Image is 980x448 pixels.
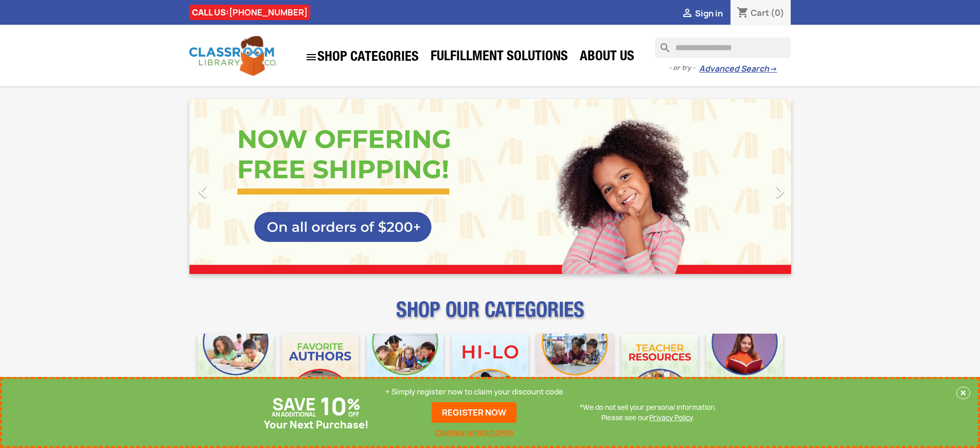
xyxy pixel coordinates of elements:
div: CALL US: [189,5,310,20]
i: search [655,38,667,50]
span: Cart [751,7,769,19]
a: Fulfillment Solutions [425,47,573,68]
img: CLC_HiLo_Mobile.jpg [452,334,528,410]
input: Search [655,38,791,58]
img: CLC_Phonics_And_Decodables_Mobile.jpg [367,334,443,410]
i: shopping_cart [737,7,749,20]
i:  [190,179,216,204]
a:  Sign in [681,8,723,19]
img: CLC_Dyslexia_Mobile.jpg [706,334,783,410]
i:  [681,8,693,20]
span: Sign in [695,8,723,19]
img: Classroom Library Company [189,36,277,76]
img: CLC_Bulk_Mobile.jpg [198,334,274,410]
i:  [767,179,793,204]
p: SHOP OUR CATEGORIES [189,307,791,325]
a: Advanced Search→ [699,64,777,74]
a: About Us [575,47,639,68]
a: [PHONE_NUMBER] [229,7,308,18]
a: Previous [189,99,280,274]
img: CLC_Teacher_Resources_Mobile.jpg [621,334,698,410]
ul: Carousel container [189,99,791,274]
a: Next [701,99,791,274]
span: - or try - [669,63,699,73]
a: SHOP CATEGORIES [300,46,424,68]
img: CLC_Fiction_Nonfiction_Mobile.jpg [537,334,613,410]
span: (0) [771,7,785,19]
span: → [769,64,777,74]
img: CLC_Favorite_Authors_Mobile.jpg [282,334,359,410]
i:  [305,51,317,63]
